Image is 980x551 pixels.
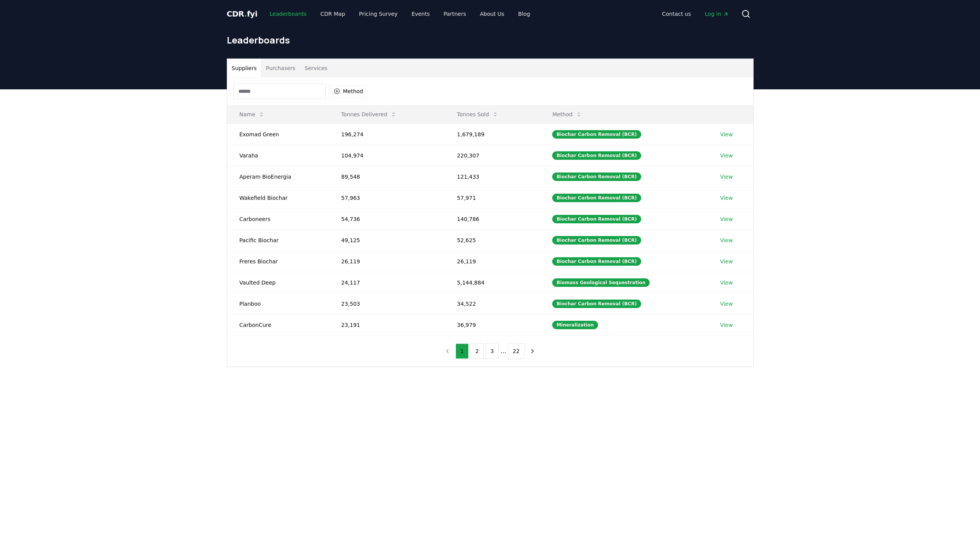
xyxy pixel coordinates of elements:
[552,194,641,202] div: Biochar Carbon Removal (BCR)
[720,152,733,159] a: View
[227,124,329,145] td: Exomad Green
[500,347,506,356] li: ...
[329,272,445,293] td: 24,117
[445,124,540,145] td: 1,679,189
[227,272,329,293] td: Vaulted Deep
[720,173,733,181] a: View
[445,293,540,314] td: 34,522
[335,107,403,122] button: Tonnes Delivered
[445,187,540,208] td: 57,971
[227,34,754,46] h1: Leaderboards
[445,166,540,187] td: 121,433
[329,293,445,314] td: 23,503
[445,251,540,272] td: 26,119
[329,187,445,208] td: 57,963
[405,7,436,21] a: Events
[329,166,445,187] td: 89,548
[508,343,525,359] button: 22
[314,7,351,21] a: CDR Map
[300,59,332,77] button: Services
[720,279,733,286] a: View
[720,258,733,265] a: View
[656,7,735,21] nav: Main
[329,124,445,145] td: 196,274
[445,314,540,335] td: 36,979
[705,10,729,18] span: Log in
[699,7,735,21] a: Log in
[470,343,484,359] button: 2
[329,85,369,97] button: Method
[552,173,641,181] div: Biochar Carbon Removal (BCR)
[227,8,258,19] a: CDR.fyi
[720,236,733,244] a: View
[227,229,329,251] td: Pacific Biochar
[656,7,697,21] a: Contact us
[552,321,598,329] div: Mineralization
[456,343,469,359] button: 1
[445,208,540,229] td: 140,786
[552,278,650,287] div: Biomass Geological Sequestration
[512,7,536,21] a: Blog
[552,130,641,139] div: Biochar Carbon Removal (BCR)
[227,166,329,187] td: Aperam BioEnergia
[227,208,329,229] td: Carboneers
[552,151,641,160] div: Biochar Carbon Removal (BCR)
[720,321,733,329] a: View
[329,314,445,335] td: 23,191
[552,300,641,308] div: Biochar Carbon Removal (BCR)
[227,293,329,314] td: Planboo
[546,107,588,122] button: Method
[227,314,329,335] td: CarbonCure
[329,145,445,166] td: 104,974
[445,229,540,251] td: 52,625
[437,7,472,21] a: Partners
[445,272,540,293] td: 5,144,884
[227,9,258,18] span: CDR fyi
[227,251,329,272] td: Freres Biochar
[485,343,499,359] button: 3
[552,236,641,245] div: Biochar Carbon Removal (BCR)
[227,59,261,77] button: Suppliers
[353,7,404,21] a: Pricing Survey
[227,187,329,208] td: Wakefield Biochar
[526,343,539,359] button: next page
[329,229,445,251] td: 49,125
[263,7,536,21] nav: Main
[261,59,300,77] button: Purchasers
[720,131,733,138] a: View
[451,107,504,122] button: Tonnes Sold
[445,145,540,166] td: 220,307
[474,7,510,21] a: About Us
[552,215,641,223] div: Biochar Carbon Removal (BCR)
[720,215,733,223] a: View
[227,145,329,166] td: Varaha
[329,208,445,229] td: 54,736
[263,7,313,21] a: Leaderboards
[329,251,445,272] td: 26,119
[720,194,733,202] a: View
[233,107,271,122] button: Name
[244,9,247,18] span: .
[552,257,641,266] div: Biochar Carbon Removal (BCR)
[720,300,733,308] a: View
